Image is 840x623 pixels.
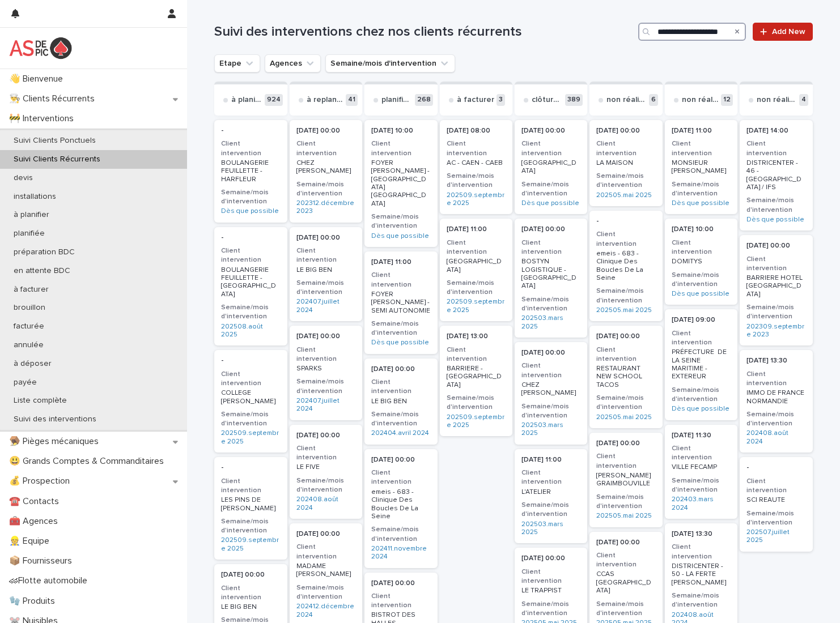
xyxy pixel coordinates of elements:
p: BOULANGERIE FEUILLETTE - HARFLEUR [221,159,280,184]
button: Agences [265,54,321,72]
h3: Semaine/mois d'intervention [596,394,655,412]
div: [DATE] 00:00Client interventionLA MAISONSemaine/mois d'intervention202505.mai 2025 [589,120,662,206]
p: à planifier [231,95,262,105]
a: [DATE] 00:00Client intervention[GEOGRAPHIC_DATA]Semaine/mois d'interventionDès que possible [515,120,587,214]
a: 202509.septembre 2025 [447,413,506,430]
img: yKcqic14S0S6KrLdrqO6 [9,37,72,59]
p: 3 [497,94,505,106]
h3: Client intervention [672,139,731,157]
p: [GEOGRAPHIC_DATA] [447,258,506,274]
div: Search [638,23,746,41]
h3: Client intervention [221,584,280,602]
h3: Client intervention [596,230,655,248]
a: 202505.mai 2025 [596,512,652,520]
h3: Semaine/mois d'intervention [672,386,731,404]
div: [DATE] 10:00Client interventionDOMITYSSemaine/mois d'interventionDès que possible [665,219,737,305]
p: [DATE] 00:00 [596,539,655,547]
p: 👨‍🍳 Clients Récurrents [5,93,104,104]
a: 202508.août 2025 [221,323,280,339]
p: LE BIG BEN [221,603,280,611]
div: [DATE] 11:00Client intervention[GEOGRAPHIC_DATA]Semaine/mois d'intervention202509.septembre 2025 [440,219,512,321]
p: - [221,464,280,472]
div: -Client interventionBOULANGERIE FEUILLETTE - HARFLEURSemaine/mois d'interventionDès que possible [214,120,287,223]
a: [DATE] 00:00Client interventionLE BIG BENSemaine/mois d'intervention202404.avril 2024 [364,359,437,445]
p: CHEZ [PERSON_NAME] [296,159,355,176]
a: [DATE] 00:00Client interventionRESTAURANT NEW SCHOOL TACOSSemaine/mois d'intervention202505.mai 2025 [589,326,662,428]
p: 6 [649,94,658,106]
div: [DATE] 11:00Client interventionL'ATELIERSemaine/mois d'intervention202503.mars 2025 [515,449,587,543]
p: [DATE] 11:30 [672,432,731,439]
h3: Client intervention [296,139,355,157]
p: BARRIERE - [GEOGRAPHIC_DATA] [447,365,506,389]
h3: Client intervention [296,246,355,264]
p: [DATE] 00:00 [746,242,805,250]
a: 202412.décembre 2024 [296,603,355,619]
p: 💰 Prospection [5,476,79,487]
a: 202503.mars 2025 [521,520,580,537]
h3: Semaine/mois d'intervention [672,476,731,494]
h3: Semaine/mois d'intervention [371,212,430,231]
h3: Semaine/mois d'intervention [296,180,355,198]
h3: Client intervention [746,370,805,388]
h3: Semaine/mois d'intervention [746,509,805,527]
a: -Client interventionemeis - 683 - Clinique Des Boucles De La SeineSemaine/mois d'intervention2025... [589,211,662,321]
p: [DATE] 00:00 [296,432,355,439]
p: [DATE] 00:00 [296,332,355,340]
p: [DATE] 00:00 [296,127,355,135]
p: - [746,464,805,472]
a: 202309.septembre 2023 [746,323,805,339]
a: Dès que possible [672,290,729,298]
a: 202404.avril 2024 [371,429,429,437]
p: [DATE] 09:00 [672,316,731,324]
p: [DATE] 00:00 [296,530,355,538]
p: [DATE] 10:00 [672,225,731,233]
button: Semaine/mois d'intervention [325,54,455,72]
p: [DATE] 11:00 [371,258,430,266]
p: emeis - 683 - Clinique Des Boucles De La Seine [596,250,655,283]
h3: Client intervention [596,139,655,157]
a: 202507.juillet 2025 [746,528,805,545]
a: Dès que possible [672,405,729,413]
h3: Client intervention [672,444,731,462]
p: [DATE] 13:30 [746,357,805,365]
p: [DATE] 00:00 [596,332,655,340]
p: [DATE] 00:00 [296,234,355,242]
p: [DATE] 11:00 [672,127,731,135]
a: [DATE] 11:30Client interventionVILLE FECAMPSemaine/mois d'intervention202403.mars 2024 [665,425,737,519]
p: devis [5,173,42,183]
a: 202408.août 2024 [746,429,805,446]
a: 202505.mai 2025 [596,306,652,314]
p: LES PINS DE [PERSON_NAME] [221,496,280,513]
a: 202509.septembre 2025 [447,298,506,314]
h3: Semaine/mois d'intervention [596,287,655,305]
a: -Client interventionCOLLEGE [PERSON_NAME]Semaine/mois d'intervention202509.septembre 2025 [214,350,287,453]
p: 🧰 Agences [5,516,67,527]
div: [DATE] 09:00Client interventionPRÉFECTURE DE LA SEINE MARITIME - EXTEREURSemaine/mois d'intervent... [665,309,737,420]
h3: Client intervention [371,378,430,396]
a: 202509.septembre 2025 [447,191,506,208]
p: 41 [346,94,358,106]
p: [GEOGRAPHIC_DATA] [521,159,580,176]
a: [DATE] 00:00Client interventionCHEZ [PERSON_NAME]Semaine/mois d'intervention202312.décembre 2023 [290,120,362,223]
h3: Client intervention [672,329,731,347]
p: MONSIEUR [PERSON_NAME] [672,159,731,176]
h3: Semaine/mois d'intervention [596,600,655,618]
p: LA MAISON [596,159,655,167]
p: LE TRAPPIST [521,587,580,595]
h3: Client intervention [672,543,731,561]
a: 202503.mars 2025 [521,421,580,438]
p: - [596,217,655,225]
h3: Semaine/mois d'intervention [221,188,280,206]
a: 202312.décembre 2023 [296,199,355,216]
a: [DATE] 10:00Client interventionFOYER [PERSON_NAME] - [GEOGRAPHIC_DATA] [GEOGRAPHIC_DATA]Semaine/m... [364,120,437,247]
h3: Semaine/mois d'intervention [221,517,280,535]
div: [DATE] 00:00Client interventionSPARKSSemaine/mois d'intervention202407.juillet 2024 [290,326,362,420]
h3: Client intervention [521,468,580,487]
p: 4 [799,94,808,106]
a: [DATE] 00:00Client interventionBOSTYN LOGISTIQUE - [GEOGRAPHIC_DATA]Semaine/mois d'intervention20... [515,219,587,338]
h3: Semaine/mois d'intervention [371,525,430,543]
p: [DATE] 11:00 [447,225,506,233]
p: DISTRICENTER - 46 - [GEOGRAPHIC_DATA] / IFS [746,159,805,192]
